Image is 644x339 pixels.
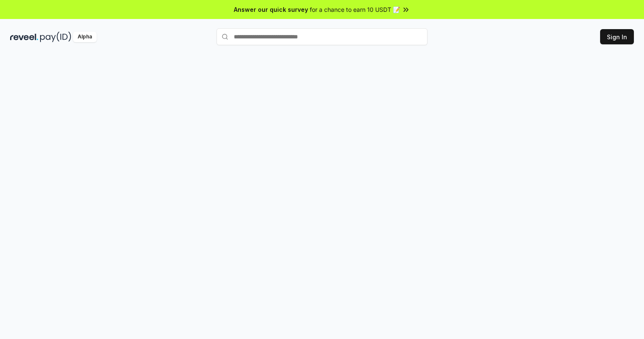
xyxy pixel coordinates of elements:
div: Alpha [73,32,97,42]
img: pay_id [40,32,71,42]
span: Answer our quick survey [234,5,308,14]
img: reveel_dark [10,32,38,42]
span: for a chance to earn 10 USDT 📝 [310,5,400,14]
button: Sign In [600,29,634,44]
